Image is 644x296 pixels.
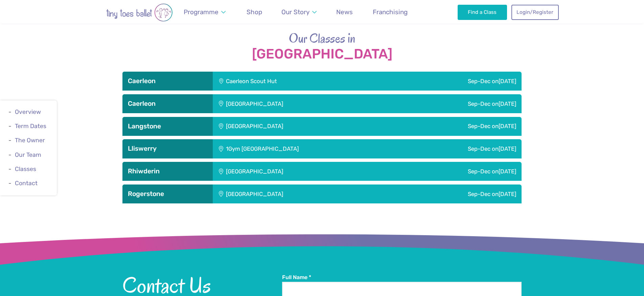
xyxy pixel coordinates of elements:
[281,8,309,16] span: Our Story
[333,4,356,20] a: News
[386,184,522,203] div: Sep-Dec on
[15,108,41,115] a: Overview
[499,145,516,152] span: [DATE]
[243,4,265,20] a: Shop
[282,274,522,281] label: Full Name *
[400,139,522,158] div: Sep-Dec on
[386,117,522,136] div: Sep-Dec on
[180,4,229,20] a: Programme
[128,122,207,130] h3: Langstone
[373,8,408,16] span: Franchising
[15,123,46,129] a: Term Dates
[128,167,207,175] h3: Rhiwderin
[213,117,386,136] div: [GEOGRAPHIC_DATA]
[213,184,386,203] div: [GEOGRAPHIC_DATA]
[386,94,522,113] div: Sep-Dec on
[15,137,45,144] a: The Owner
[213,162,386,181] div: [GEOGRAPHIC_DATA]
[499,100,516,107] span: [DATE]
[213,139,400,158] div: 1Gym [GEOGRAPHIC_DATA]
[499,123,516,129] span: [DATE]
[379,72,522,91] div: Sep-Dec on
[499,168,516,175] span: [DATE]
[289,29,355,47] span: Our Classes in
[213,72,379,91] div: Caerleon Scout Hut
[15,151,41,158] a: Our Team
[15,166,36,172] a: Classes
[511,5,559,20] a: Login/Register
[386,162,522,181] div: Sep-Dec on
[128,77,207,85] h3: Caerleon
[15,180,38,187] a: Contact
[184,8,218,16] span: Programme
[128,100,207,108] h3: Caerleon
[369,4,411,20] a: Franchising
[128,190,207,198] h3: Rogerstone
[499,78,516,84] span: [DATE]
[278,4,320,20] a: Our Story
[458,5,507,20] a: Find a Class
[122,47,522,61] strong: [GEOGRAPHIC_DATA]
[213,94,386,113] div: [GEOGRAPHIC_DATA]
[499,191,516,197] span: [DATE]
[247,8,262,16] span: Shop
[128,145,207,153] h3: Lliswerry
[85,3,193,22] img: tiny toes ballet
[336,8,353,16] span: News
